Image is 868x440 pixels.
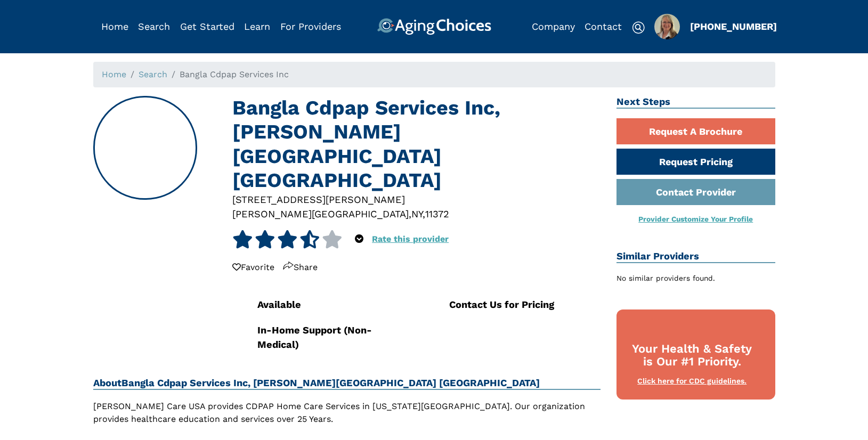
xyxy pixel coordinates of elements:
img: AgingChoices [377,18,491,35]
img: search-icon.svg [632,21,645,34]
div: [STREET_ADDRESS][PERSON_NAME] [232,192,601,207]
div: Popover trigger [654,14,680,39]
a: Contact [585,21,622,32]
div: Your Health & Safety is Our #1 Priority. [627,343,757,369]
a: Get Started [180,21,234,32]
span: NY [411,208,423,219]
a: Search [138,21,170,32]
div: 11372 [425,207,449,221]
p: [PERSON_NAME] Care USA provides CDPAP Home Care Services in [US_STATE][GEOGRAPHIC_DATA]. Our orga... [93,400,601,426]
a: For Providers [280,21,341,32]
div: Available [257,297,409,312]
a: Learn [244,21,270,32]
a: Provider Customize Your Profile [638,215,753,223]
div: Click here for CDC guidelines. [627,376,757,387]
div: Share [283,261,318,274]
h1: Bangla Cdpap Services Inc, [PERSON_NAME][GEOGRAPHIC_DATA] [GEOGRAPHIC_DATA] [232,96,601,192]
div: In-Home Support (Non-Medical) [257,323,409,352]
h2: Similar Providers [616,250,775,263]
a: Contact Provider [616,179,775,205]
a: Rate this provider [372,234,449,244]
a: Search [139,69,167,79]
div: No similar providers found. [616,273,775,284]
img: 0d6ac745-f77c-4484-9392-b54ca61ede62.jpg [654,14,680,39]
a: Request Pricing [616,149,775,175]
h2: Next Steps [616,96,775,109]
h2: About Bangla Cdpap Services Inc, [PERSON_NAME][GEOGRAPHIC_DATA] [GEOGRAPHIC_DATA] [93,377,601,390]
div: Popover trigger [138,18,170,35]
span: [PERSON_NAME][GEOGRAPHIC_DATA] [232,208,409,219]
div: Favorite [232,261,274,274]
div: Popover trigger [355,230,363,248]
span: Bangla Cdpap Services Inc [180,69,289,79]
span: , [409,208,411,219]
nav: breadcrumb [93,62,775,87]
a: Home [101,21,128,32]
span: , [423,208,425,219]
div: Contact Us for Pricing [449,297,601,312]
a: Request A Brochure [616,118,775,144]
a: Home [102,69,126,79]
a: Company [532,21,575,32]
a: [PHONE_NUMBER] [690,21,777,32]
